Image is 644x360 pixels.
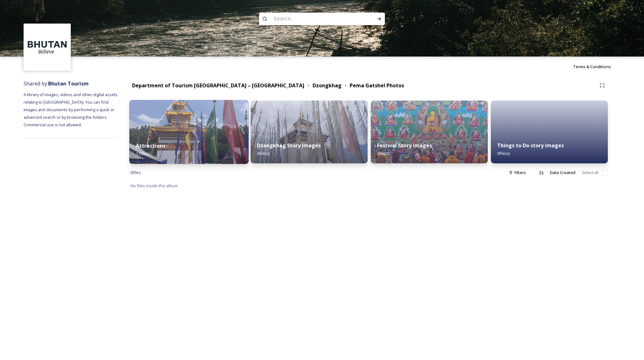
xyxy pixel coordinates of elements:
span: 2 file(s) [377,150,390,156]
strong: Festival Story Images [377,142,432,149]
span: Terms & Conditions [573,64,611,69]
strong: Attractions [136,142,166,149]
span: 0 file(s) [497,150,510,156]
img: pemagathsel.jpg [371,101,488,163]
div: Date Created [547,166,579,179]
strong: Things to Do story images [497,142,564,149]
span: Shared by: [24,80,89,87]
img: pg4.jpg [251,101,368,163]
span: No files inside this album [130,183,178,188]
a: Terms & Conditions [573,63,620,70]
span: 0 file s [130,170,141,176]
span: 4 file(s) [257,150,269,156]
strong: Dzongkhag Story Images [257,142,321,149]
span: 11 file(s) [136,151,151,156]
strong: Dzongkhag [313,82,341,89]
span: A library of images, videos and other digital assets relating to [GEOGRAPHIC_DATA]. You can find ... [24,92,119,128]
img: BT_Logo_BB_Lockup_CMYK_High%2520Res.jpg [25,25,70,70]
strong: Pema Gatshel Photos [350,82,404,89]
span: Select all [582,170,598,176]
input: Search [270,12,357,26]
strong: Bhutan Tourism [48,80,89,87]
strong: Department of Tourism [GEOGRAPHIC_DATA] – [GEOGRAPHIC_DATA] [132,82,304,89]
img: Festival%2520Header.jpg [129,100,248,164]
div: Filters [506,166,529,179]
